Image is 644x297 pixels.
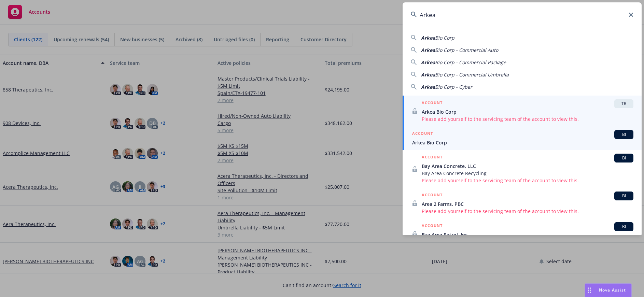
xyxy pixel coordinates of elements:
[422,115,633,123] span: Please add yourself to the servicing team of the account to view this.
[422,108,633,115] span: Arkea Bio Corp
[422,192,443,200] h5: ACCOUNT
[422,99,443,108] h5: ACCOUNT
[599,287,626,293] span: Nova Assist
[422,208,633,215] span: Please add yourself to the servicing team of the account to view this.
[403,188,642,218] a: ACCOUNTBIArea 2 Farms, PBCPlease add yourself to the servicing team of the account to view this.
[422,200,633,208] span: Area 2 Farms, PBC
[412,130,433,138] h5: ACCOUNT
[435,47,498,53] span: Bio Corp - Commercial Auto
[422,162,633,170] span: Bay Area Concrete, LLC
[421,34,435,41] span: Arkea
[617,224,631,230] span: BI
[421,47,435,53] span: Arkea
[617,193,631,199] span: BI
[421,59,435,66] span: Arkea
[403,218,642,249] a: ACCOUNTBIBay Area Patrol, Inc.
[585,283,632,297] button: Nova Assist
[403,126,642,150] a: ACCOUNTBIArkea Bio Corp
[422,177,633,184] span: Please add yourself to the servicing team of the account to view this.
[422,231,633,238] span: Bay Area Patrol, Inc.
[422,154,443,162] h5: ACCOUNT
[403,2,642,27] input: Search...
[412,139,633,146] span: Arkea Bio Corp
[435,34,454,41] span: Bio Corp
[435,71,509,78] span: Bio Corp - Commercial Umbrella
[421,71,435,78] span: Arkea
[585,284,593,297] div: Drag to move
[617,155,631,161] span: BI
[421,84,435,90] span: Arkea
[422,170,633,177] span: Bay Area Concrete Recycling
[435,84,472,90] span: Bio Corp - Cyber
[435,59,506,66] span: Bio Corp - Commercial Package
[403,96,642,126] a: ACCOUNTTRArkea Bio CorpPlease add yourself to the servicing team of the account to view this.
[403,150,642,188] a: ACCOUNTBIBay Area Concrete, LLCBay Area Concrete RecyclingPlease add yourself to the servicing te...
[617,101,631,107] span: TR
[617,131,631,138] span: BI
[422,222,443,230] h5: ACCOUNT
